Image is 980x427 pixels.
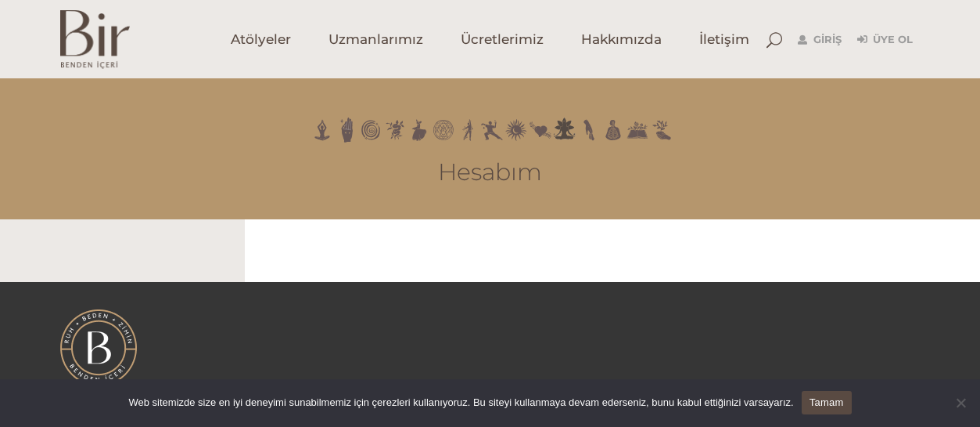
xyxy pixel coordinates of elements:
[128,395,793,411] span: Web sitemizde size en iyi deneyimi sunabilmemiz için çerezleri kullanıyoruz. Bu siteyi kullanmaya...
[798,31,842,49] a: Giriş
[461,31,544,49] span: Ücretlerimiz
[802,391,852,414] a: Tamam
[231,31,291,49] span: Atölyeler
[581,31,662,49] span: Hakkımızda
[953,395,968,411] span: Hayır
[699,31,749,49] span: İletişim
[328,31,423,49] span: Uzmanlarımız
[60,309,137,386] img: BI%CC%87R-LOGO.png
[857,31,913,49] a: Üye Ol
